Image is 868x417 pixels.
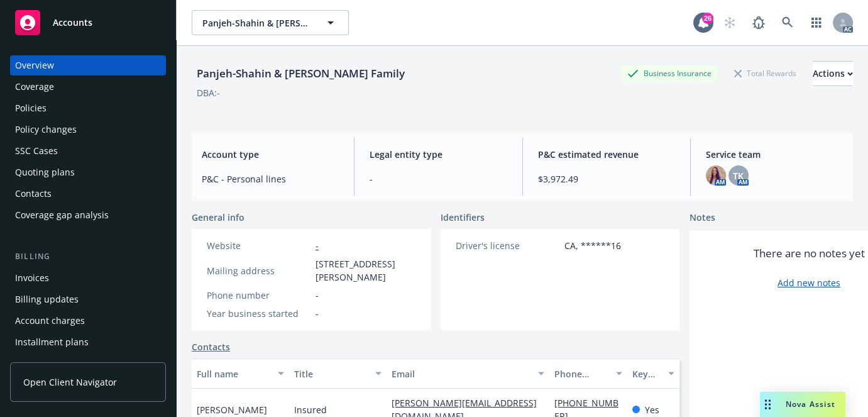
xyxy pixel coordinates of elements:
span: Panjeh-Shahin & [PERSON_NAME] Family [202,16,311,30]
span: [STREET_ADDRESS][PERSON_NAME] [316,257,415,284]
button: Key contact [627,359,679,389]
div: Key contact [632,367,661,381]
span: - [370,172,507,186]
a: Search [775,10,800,35]
a: Accounts [10,5,166,40]
span: TK [733,169,744,182]
span: $3,972.49 [538,172,675,186]
a: Invoices [10,268,166,288]
span: P&C - Personal lines [202,172,339,186]
span: Open Client Navigator [23,375,117,389]
a: Installment plans [10,332,166,352]
a: Policies [10,98,166,118]
div: Quoting plans [15,162,75,182]
div: Drag to move [760,392,776,417]
div: 26 [702,13,713,24]
button: Nova Assist [760,392,845,417]
a: Contacts [192,340,230,353]
a: Start snowing [717,10,742,35]
span: Service team [706,148,843,161]
span: - [316,289,319,302]
div: DBA: - [197,86,220,99]
span: [PERSON_NAME] [197,403,267,416]
div: Invoices [15,268,49,288]
a: Quoting plans [10,162,166,182]
div: Billing updates [15,289,79,309]
div: SSC Cases [15,141,58,161]
a: Coverage [10,77,166,97]
span: Identifiers [441,211,485,224]
a: Overview [10,55,166,75]
div: Billing [10,250,166,263]
span: There are no notes yet [754,246,865,261]
span: Nova Assist [786,399,835,409]
div: Installment plans [15,332,89,352]
div: Contacts [15,184,52,204]
a: SSC Cases [10,141,166,161]
button: Title [289,359,387,389]
span: Notes [689,211,715,226]
div: Actions [813,62,853,86]
div: Driver's license [456,239,559,252]
span: General info [192,211,244,224]
a: Policy changes [10,120,166,140]
a: Add new notes [777,276,840,289]
a: - [316,240,319,252]
span: Yes [645,403,659,416]
div: Year business started [207,307,310,320]
div: Website [207,239,310,252]
button: Phone number [549,359,627,389]
a: Billing updates [10,289,166,309]
div: Business Insurance [621,65,718,81]
div: Title [294,367,368,381]
button: Email [387,359,549,389]
div: Phone number [554,367,608,381]
div: Mailing address [207,264,310,277]
div: Policies [15,98,47,118]
button: Panjeh-Shahin & [PERSON_NAME] Family [192,10,349,35]
div: Full name [197,367,270,381]
a: Coverage gap analysis [10,205,166,225]
button: Full name [192,359,289,389]
div: Email [392,367,530,381]
span: P&C estimated revenue [538,148,675,161]
div: Coverage [15,77,54,97]
span: - [316,307,319,320]
a: Report a Bug [746,10,771,35]
div: Panjeh-Shahin & [PERSON_NAME] Family [192,65,410,82]
div: Coverage gap analysis [15,205,109,225]
span: Accounts [53,18,92,28]
div: Account charges [15,311,85,331]
img: photo [706,165,726,186]
div: Phone number [207,289,310,302]
div: Total Rewards [728,65,803,81]
a: Switch app [804,10,829,35]
a: Contacts [10,184,166,204]
span: Insured [294,403,327,416]
span: Legal entity type [370,148,507,161]
button: Actions [813,61,853,86]
span: Account type [202,148,339,161]
div: Overview [15,55,54,75]
a: Account charges [10,311,166,331]
div: Policy changes [15,120,77,140]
